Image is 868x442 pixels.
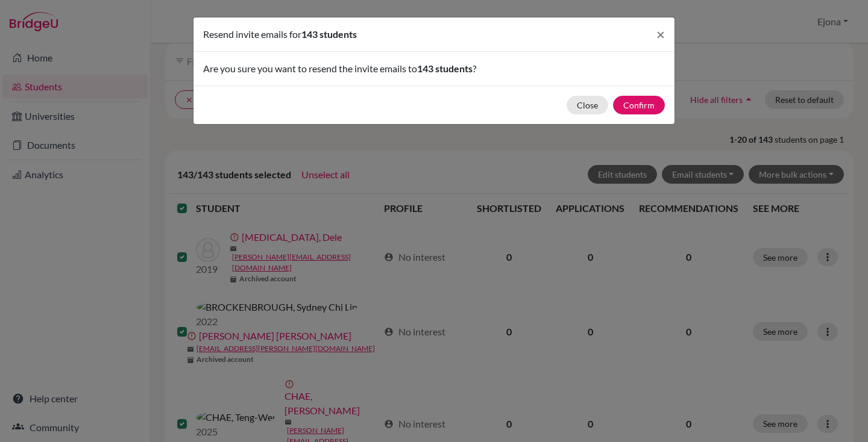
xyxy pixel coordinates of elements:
[656,25,665,43] span: ×
[647,17,675,51] button: Close
[567,96,608,114] button: Close
[203,61,665,76] p: Are you sure you want to resend the invite emails to ?
[613,96,665,114] button: Confirm
[301,28,357,40] span: 143 students
[203,28,301,40] span: Resend invite emails for
[417,63,473,74] span: 143 students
